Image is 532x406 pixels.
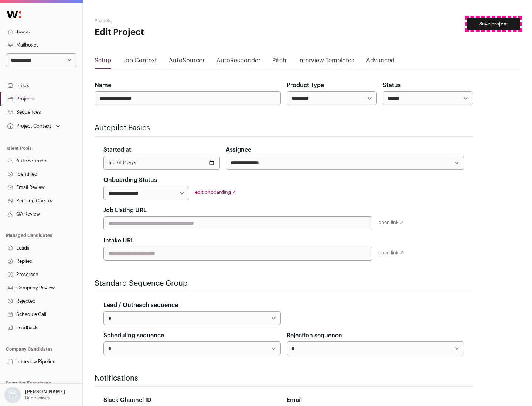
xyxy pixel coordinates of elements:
[95,81,111,90] label: Name
[226,145,251,154] label: Assignee
[366,56,395,68] a: Advanced
[25,389,65,395] p: [PERSON_NAME]
[287,331,342,340] label: Rejection sequence
[103,236,134,245] label: Intake URL
[3,387,66,403] button: Open dropdown
[272,56,286,68] a: Pitch
[95,123,473,133] h2: Autopilot Basics
[95,278,473,289] h2: Standard Sequence Group
[383,81,401,90] label: Status
[216,56,260,68] a: AutoResponder
[4,387,21,403] img: nopic.png
[6,123,51,129] div: Project Context
[103,206,147,215] label: Job Listing URL
[467,18,520,30] button: Save project
[103,176,157,185] label: Onboarding Status
[103,396,151,405] label: Slack Channel ID
[95,18,236,24] h2: Projects
[195,190,236,195] a: edit onboarding ↗
[3,7,25,22] img: Wellfound
[298,56,354,68] a: Interview Templates
[287,81,324,90] label: Product Type
[103,331,164,340] label: Scheduling sequence
[6,121,62,131] button: Open dropdown
[103,301,178,310] label: Lead / Outreach sequence
[95,373,473,383] h2: Notifications
[25,395,50,401] p: Bagelicious
[95,56,111,68] a: Setup
[287,396,464,405] div: Email
[95,27,236,38] h1: Edit Project
[103,145,131,154] label: Started at
[123,56,157,68] a: Job Context
[169,56,205,68] a: AutoSourcer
